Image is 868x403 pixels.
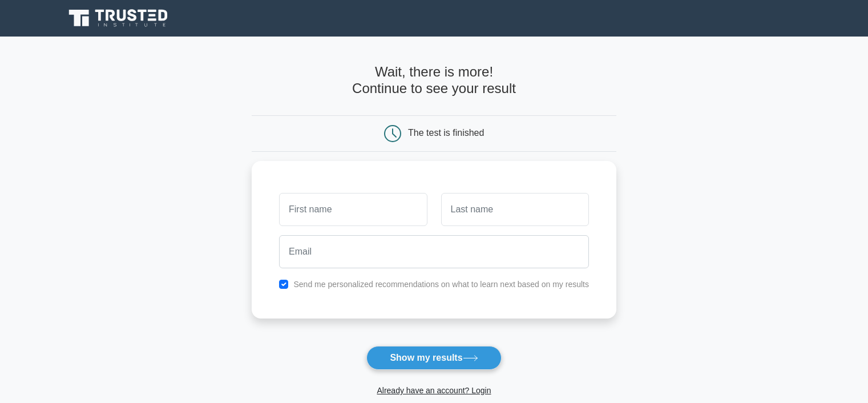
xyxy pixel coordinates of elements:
input: Last name [441,193,589,226]
input: Email [279,235,589,268]
h4: Wait, there is more! Continue to see your result [252,64,616,97]
button: Show my results [366,346,501,370]
input: First name [279,193,427,226]
a: Already have an account? Login [377,386,491,395]
label: Send me personalized recommendations on what to learn next based on my results [293,280,589,289]
div: The test is finished [408,128,484,138]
